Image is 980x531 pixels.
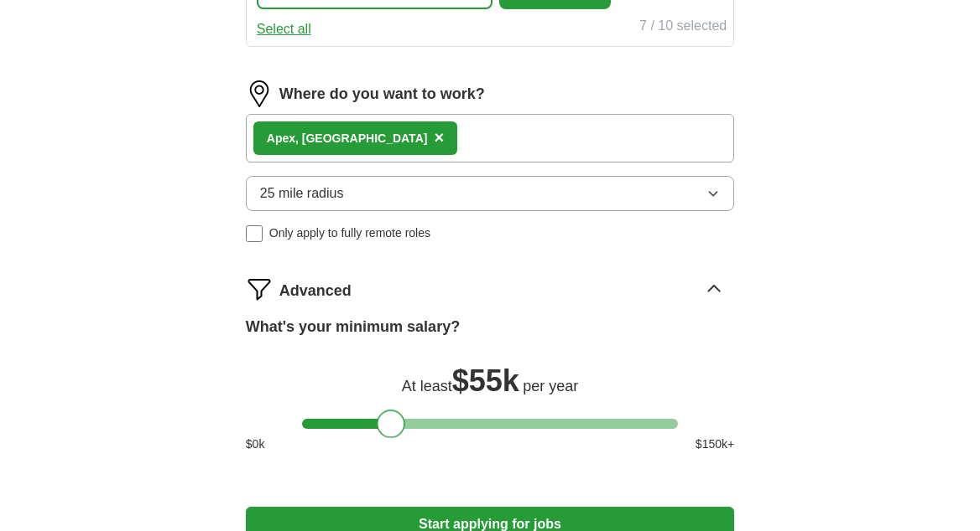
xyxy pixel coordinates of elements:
img: location.png [246,80,273,107]
button: Select all [257,19,311,39]
span: Only apply to fully remote roles [269,224,430,242]
label: Where do you want to work? [279,83,485,106]
div: , [GEOGRAPHIC_DATA] [267,130,428,147]
span: At least [402,378,452,394]
span: $ 0 k [246,436,265,453]
span: × [434,128,444,147]
button: × [434,126,444,151]
span: $ 150 k+ [696,436,734,453]
span: per year [523,378,578,394]
span: 25 mile radius [260,183,344,204]
div: 7 / 10 selected [639,16,727,39]
img: filter [246,276,273,302]
button: 25 mile radius [246,176,734,211]
strong: Apex [267,131,295,145]
input: Only apply to fully remote roles [246,225,263,242]
span: Advanced [279,280,352,302]
span: $ 55k [452,363,519,398]
label: What's your minimum salary? [246,316,460,338]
